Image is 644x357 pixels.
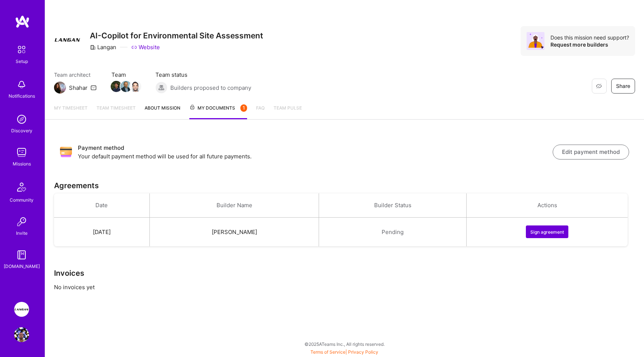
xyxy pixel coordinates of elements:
span: Team Pulse [274,105,302,111]
a: Team Member Avatar [121,80,131,93]
span: Share [616,82,630,90]
h3: Agreements [54,181,635,190]
div: Langan [90,43,116,51]
span: Team status [155,71,251,79]
a: Langan: AI-Copilot for Environmental Site Assessment [12,302,31,317]
img: discovery [14,112,29,127]
span: Team architect [54,71,97,79]
a: About Mission [145,104,180,119]
a: Team timesheet [97,104,136,119]
a: User Avatar [12,327,31,342]
div: Does this mission need support? [550,34,629,41]
div: [DOMAIN_NAME] [4,262,40,270]
h3: Payment method [78,143,553,152]
h3: Invoices [54,269,635,278]
th: Date [54,193,149,218]
a: My timesheet [54,104,88,119]
td: [DATE] [54,218,149,247]
div: Notifications [9,92,35,100]
button: Share [611,79,635,94]
img: User Avatar [14,327,29,342]
img: Langan: AI-Copilot for Environmental Site Assessment [14,302,29,317]
img: Company Logo [54,26,81,53]
a: Terms of Service [310,349,345,355]
div: Pending [328,228,457,236]
a: FAQ [256,104,265,119]
td: [PERSON_NAME] [149,218,319,247]
th: Builder Name [149,193,319,218]
button: Sign agreement [526,225,568,238]
a: Website [131,43,160,51]
img: Builders proposed to company [155,82,167,94]
div: Shahar [69,84,88,92]
th: Builder Status [319,193,467,218]
p: No invoices yet [54,283,635,291]
div: Community [10,196,34,204]
div: Discovery [11,127,32,135]
i: icon EyeClosed [596,83,602,89]
img: Invite [14,214,29,229]
button: Edit payment method [553,145,629,159]
img: teamwork [14,145,29,160]
a: Team Member Avatar [111,80,121,93]
div: Invite [16,229,28,237]
img: Community [13,178,31,196]
p: Your default payment method will be used for all future payments. [78,152,553,160]
i: icon Mail [91,85,97,91]
img: Team Member Avatar [120,81,132,92]
h3: AI-Copilot for Environmental Site Assessment [90,31,263,40]
img: Team Member Avatar [130,81,141,92]
div: Request more builders [550,41,629,48]
div: Missions [13,160,31,168]
img: Team Member Avatar [111,81,122,92]
a: Team Member Avatar [131,80,141,93]
img: logo [15,15,30,28]
img: Team Architect [54,82,66,94]
i: icon CompanyGray [90,44,96,50]
a: Team Pulse [274,104,302,119]
span: Team [111,71,141,79]
th: Actions [467,193,628,218]
img: Payment method [60,146,72,158]
img: guide book [14,247,29,262]
img: bell [14,77,29,92]
div: Setup [16,57,28,65]
span: | [310,349,378,355]
div: © 2025 ATeams Inc., All rights reserved. [45,335,644,353]
img: setup [14,42,29,57]
span: My Documents [189,104,247,112]
a: My Documents1 [189,104,247,119]
span: Builders proposed to company [170,84,251,92]
a: Privacy Policy [348,349,378,355]
img: Avatar [527,32,544,50]
div: 1 [240,104,247,112]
